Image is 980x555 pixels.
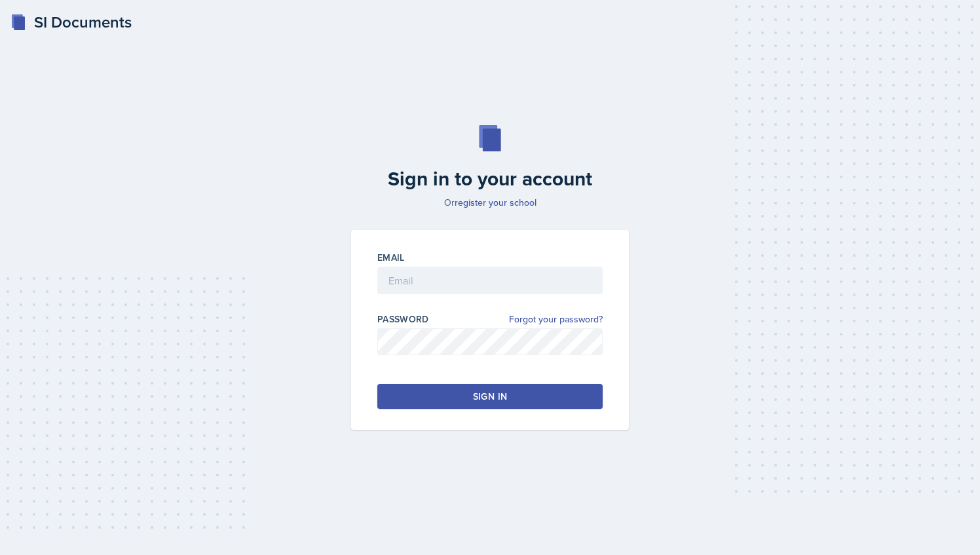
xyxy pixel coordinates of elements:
div: Sign in [473,390,507,403]
input: Email [377,267,603,294]
button: Sign in [377,384,603,409]
a: Forgot your password? [509,313,603,326]
label: Password [377,313,429,326]
a: SI Documents [10,10,132,34]
a: register your school [455,196,537,209]
label: Email [377,251,405,264]
h2: Sign in to your account [343,167,637,191]
p: Or [343,196,637,209]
